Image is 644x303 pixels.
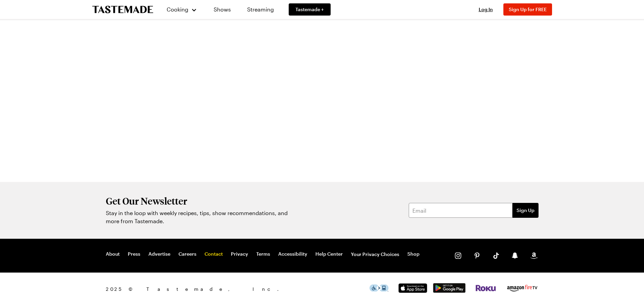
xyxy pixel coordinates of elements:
img: This icon serves as a link to download the Level Access assistive technology app for individuals ... [369,284,388,292]
a: Accessibility [278,251,307,258]
a: Terms [256,251,270,258]
a: Advertise [148,251,170,258]
nav: Footer [106,251,420,258]
img: App Store [397,283,429,293]
span: 2025 © Tastemade, Inc. [106,285,369,293]
button: Sign Up for FREE [503,3,552,16]
a: Tastemade + [289,3,331,16]
a: Contact [205,251,223,258]
a: Press [128,251,140,258]
span: Log In [479,6,493,12]
input: Email [409,203,512,218]
a: This icon serves as a link to download the Level Access assistive technology app for individuals ... [369,286,388,293]
a: Shop [407,251,420,258]
a: Roku [475,286,497,293]
span: Cooking [167,6,188,13]
span: Tastemade + [295,6,324,13]
span: Sign Up [517,207,534,214]
img: Google Play [433,283,466,293]
button: Your Privacy Choices [351,251,399,258]
a: To Tastemade Home Page [92,6,153,14]
a: Careers [178,251,196,258]
img: Roku [475,285,497,292]
h2: Get Our Newsletter [106,195,292,206]
img: Amazon Fire TV [506,283,539,293]
a: Privacy [231,251,248,258]
a: App Store [397,287,429,294]
button: Log In [472,6,499,13]
a: Amazon Fire TV [506,287,539,294]
a: Google Play [433,287,466,294]
button: Sign Up [512,203,539,218]
p: Stay in the loop with weekly recipes, tips, show recommendations, and more from Tastemade. [106,209,292,225]
a: About [106,251,120,258]
span: Sign Up for FREE [509,6,547,12]
button: Cooking [167,1,197,18]
a: Help Center [315,251,343,258]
